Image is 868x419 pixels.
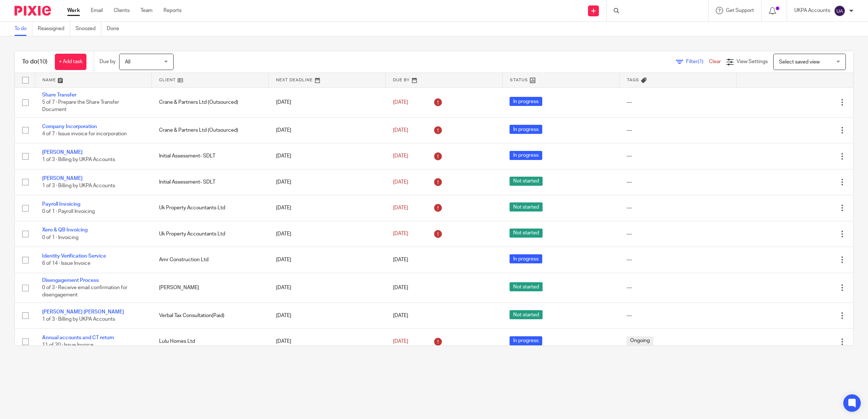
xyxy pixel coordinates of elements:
span: Not started [510,202,543,211]
div: --- [626,312,729,319]
span: [DATE] [393,128,408,133]
span: 1 of 3 · Billing by UKPA Accounts [42,317,115,322]
h1: To do [22,58,48,66]
span: Get Support [726,8,754,13]
img: Pixie [15,6,51,16]
a: To do [15,22,32,36]
td: [DATE] [269,303,386,328]
span: 5 of 7 · Prepare the Share Transfer Document [42,100,119,112]
span: All [125,59,130,65]
span: In progress [510,151,542,160]
a: Company Incorporation [42,124,97,129]
span: [DATE] [393,339,408,344]
img: svg%3E [834,5,845,17]
span: (10) [37,59,48,65]
td: Lulu Homes Ltd [152,329,269,354]
a: [PERSON_NAME] [PERSON_NAME] [42,309,124,315]
div: --- [626,127,729,134]
a: Done [107,22,125,36]
span: Not started [510,310,543,319]
span: 1 of 3 · Billing by UKPA Accounts [42,157,115,163]
div: --- [626,204,729,211]
td: [DATE] [269,247,386,273]
td: Crane & Partners Ltd (Outsourced) [152,87,269,117]
span: In progress [510,254,542,263]
span: [DATE] [393,153,408,159]
span: In progress [510,125,542,134]
span: Filter [686,59,709,64]
div: --- [626,178,729,186]
span: In progress [510,336,542,345]
span: 0 of 3 · Receive email confirmation for disengagement [42,285,127,298]
td: Initial Assessment- SDLT [152,169,269,195]
span: Not started [510,177,543,186]
td: [DATE] [269,117,386,143]
a: Reports [163,7,182,14]
a: Clear [709,59,721,64]
p: Due by [100,58,115,65]
span: 6 of 14 · Issue Invoice [42,261,90,266]
span: Not started [510,282,543,291]
a: Share Transfer [42,93,76,98]
td: [DATE] [269,143,386,169]
div: --- [626,256,729,263]
a: Xero & QB Invoicing [42,227,88,233]
a: Annual accounts and CT return [42,335,114,340]
a: Email [91,7,103,14]
td: [PERSON_NAME] [152,273,269,303]
span: 0 of 1 · Invoicing [42,235,78,240]
a: [PERSON_NAME] [42,150,82,155]
span: [DATE] [393,205,408,210]
div: --- [626,284,729,291]
span: Ongoing [626,336,653,345]
td: Initial Assessment- SDLT [152,143,269,169]
span: (1) [698,59,703,64]
span: View Settings [737,59,768,64]
a: + Add task [55,54,86,70]
a: Clients [114,7,130,14]
td: [DATE] [269,273,386,303]
td: [DATE] [269,329,386,354]
span: [DATE] [393,313,408,318]
div: --- [626,99,729,106]
span: 4 of 7 · Issue invoice for incorporation [42,131,127,136]
span: Tags [627,78,639,82]
td: [DATE] [269,169,386,195]
span: 11 of 20 · Issue Invoice [42,343,93,348]
a: Work [67,7,80,14]
span: Not started [510,229,543,238]
a: Team [141,7,153,14]
span: [DATE] [393,285,408,290]
span: [DATE] [393,180,408,185]
td: [DATE] [269,87,386,117]
span: Select saved view [779,59,820,65]
td: [DATE] [269,195,386,221]
td: Verbal Tax Consultation(Paid) [152,303,269,328]
td: Crane & Partners Ltd (Outsourced) [152,117,269,143]
td: [DATE] [269,221,386,247]
a: [PERSON_NAME] [42,176,82,181]
p: UKPA Accounts [794,7,830,14]
a: Payroll Invoicing [42,202,80,207]
a: Disengagement Process [42,278,99,283]
a: Identity Verification Service [42,254,106,259]
a: Reassigned [38,22,70,36]
a: Snoozed [76,22,101,36]
div: --- [626,230,729,238]
span: 0 of 1 · Payroll Invoicing [42,209,95,214]
td: Amr Construction Ltd [152,247,269,273]
td: Uk Property Accountants Ltd [152,221,269,247]
span: 1 of 3 · Billing by UKPA Accounts [42,183,115,188]
span: [DATE] [393,231,408,237]
div: --- [626,152,729,160]
span: [DATE] [393,100,408,105]
td: Uk Property Accountants Ltd [152,195,269,221]
span: In progress [510,97,542,106]
span: [DATE] [393,257,408,262]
